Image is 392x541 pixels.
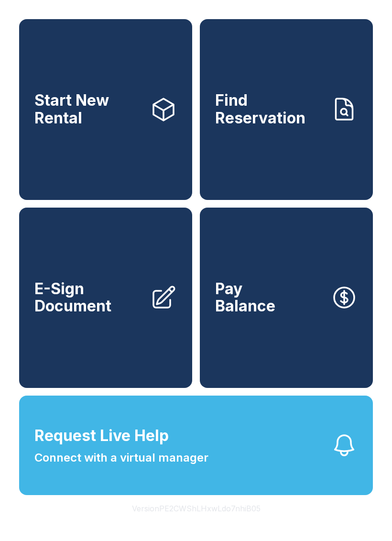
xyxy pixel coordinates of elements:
span: E-Sign Document [34,280,142,315]
a: E-Sign Document [19,208,192,388]
span: Pay Balance [215,280,275,315]
span: Start New Rental [34,92,142,127]
button: VersionPE2CWShLHxwLdo7nhiB05 [124,495,268,522]
button: Request Live HelpConnect with a virtual manager [19,396,373,495]
span: Request Live Help [34,424,169,447]
a: Start New Rental [19,19,192,200]
span: Find Reservation [215,92,323,127]
span: Connect with a virtual manager [34,449,208,466]
a: Find Reservation [200,19,373,200]
a: PayBalance [200,208,373,388]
